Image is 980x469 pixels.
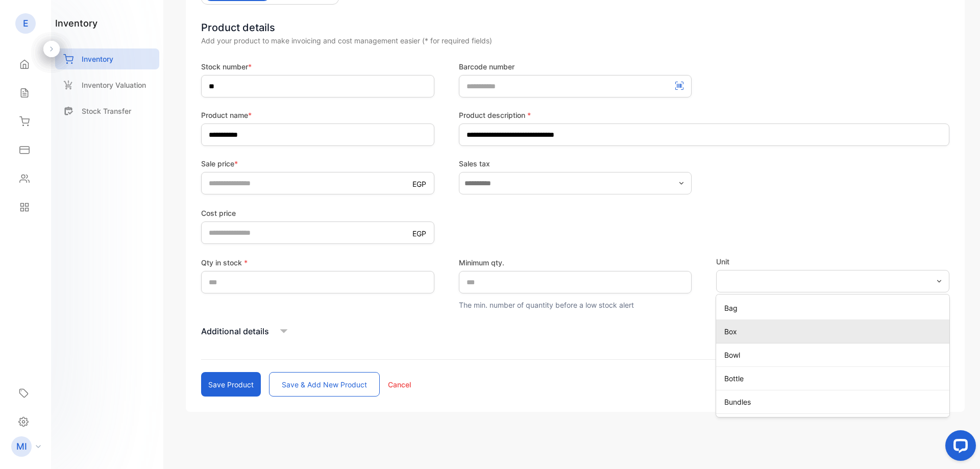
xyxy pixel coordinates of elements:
p: Bag [724,303,945,313]
p: Stock Transfer [82,106,131,116]
label: Minimum qty. [459,257,692,268]
p: Cancel [388,379,411,390]
a: Inventory Valuation [55,75,159,95]
p: Additional details [201,325,269,337]
p: EGP [412,228,426,239]
label: Product name [201,110,434,120]
button: Save & add new product [269,372,380,397]
label: Cost price [201,208,434,218]
label: Qty in stock [201,257,434,268]
p: Inventory Valuation [82,80,146,90]
label: Sales tax [459,158,692,169]
p: Bowl [724,350,945,360]
label: Product description [459,110,949,120]
a: Stock Transfer [55,101,159,121]
p: Inventory [82,54,113,64]
div: Add your product to make invoicing and cost management easier (* for required fields) [201,35,949,46]
p: E [23,17,29,30]
label: Unit [716,256,949,267]
p: Bundles [724,397,945,407]
label: Sale price [201,158,434,169]
label: Barcode number [459,61,692,72]
p: EGP [412,179,426,189]
iframe: LiveChat chat widget [937,426,980,469]
a: Inventory [55,48,159,69]
button: Save product [201,372,261,397]
div: Product details [201,20,949,35]
p: Box [724,326,945,337]
p: The min. number of quantity before a low stock alert [459,300,692,310]
p: Bottle [724,373,945,384]
p: MI [16,440,27,453]
label: Stock number [201,61,434,72]
h1: inventory [55,16,97,30]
